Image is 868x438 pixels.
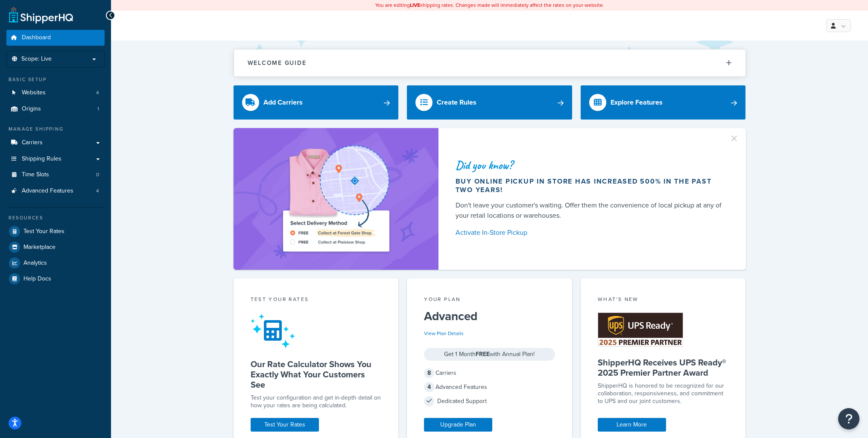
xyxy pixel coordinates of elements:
[424,395,555,407] div: Dedicated Support
[456,159,725,171] div: Did you know?
[6,271,105,286] a: Help Docs
[21,55,52,63] span: Scope: Live
[22,105,41,113] span: Origins
[22,89,46,96] span: Websites
[263,96,303,108] div: Add Carriers
[424,348,555,361] div: Get 1 Month with Annual Plan!
[6,167,105,183] li: Time Slots
[424,310,555,323] h5: Advanced
[23,275,51,283] span: Help Docs
[456,177,725,194] div: Buy online pickup in store has increased 500% in the past two years!
[6,183,105,199] li: Advanced Features
[6,85,105,101] a: Websites4
[22,171,49,178] span: Time Slots
[598,418,666,432] a: Learn More
[23,228,64,235] span: Test Your Rates
[838,408,859,429] button: Open Resource Center
[6,101,105,117] a: Origins1
[6,85,105,101] li: Websites
[259,141,413,257] img: ad-shirt-map-b0359fc47e01cab431d101c4b569394f6a03f54285957d908178d52f29eb9668.png
[424,367,555,379] div: Carriers
[456,227,725,239] a: Activate In-Store Pickup
[410,1,420,9] b: LIVE
[407,85,572,120] a: Create Rules
[248,60,307,66] h2: Welcome Guide
[6,224,105,239] a: Test Your Rates
[96,171,99,178] span: 0
[96,89,99,96] span: 4
[424,330,464,337] a: View Plan Details
[6,255,105,271] a: Analytics
[23,244,56,251] span: Marketplace
[6,135,105,151] a: Carriers
[234,50,745,76] button: Welcome Guide
[22,139,43,146] span: Carriers
[22,187,73,195] span: Advanced Features
[6,239,105,255] a: Marketplace
[6,30,105,46] a: Dashboard
[424,368,434,378] span: 8
[424,382,434,392] span: 4
[251,295,382,305] div: Test your rates
[6,214,105,222] div: Resources
[476,350,490,359] strong: FREE
[424,418,492,432] a: Upgrade Plan
[6,76,105,83] div: Basic Setup
[22,34,51,41] span: Dashboard
[96,187,99,195] span: 4
[581,85,746,120] a: Explore Features
[22,155,61,163] span: Shipping Rules
[598,382,729,405] p: ShipperHQ is honored to be recognized for our collaboration, responsiveness, and commitment to UP...
[251,359,382,390] h5: Our Rate Calculator Shows You Exactly What Your Customers See
[611,96,663,108] div: Explore Features
[6,183,105,199] a: Advanced Features4
[456,200,725,221] div: Don't leave your customer's waiting. Offer them the convenience of local pickup at any of your re...
[6,167,105,183] a: Time Slots0
[424,295,555,305] div: Your Plan
[6,101,105,117] li: Origins
[6,151,105,167] a: Shipping Rules
[598,357,729,378] h5: ShipperHQ Receives UPS Ready® 2025 Premier Partner Award
[234,85,399,120] a: Add Carriers
[251,394,382,409] div: Test your configuration and get in-depth detail on how your rates are being calculated.
[598,295,729,305] div: What's New
[424,381,555,393] div: Advanced Features
[437,96,476,108] div: Create Rules
[97,105,99,113] span: 1
[6,126,105,133] div: Manage Shipping
[251,418,319,432] a: Test Your Rates
[23,260,47,267] span: Analytics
